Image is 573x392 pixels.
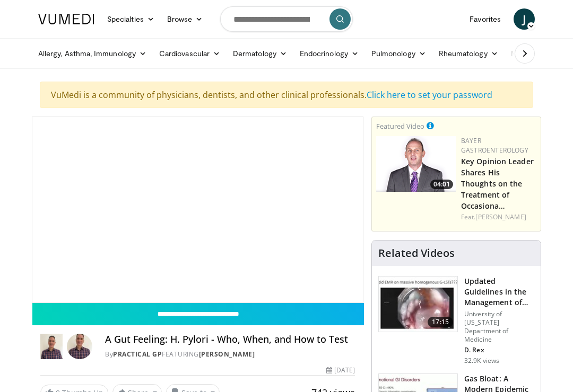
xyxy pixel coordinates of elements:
img: Practical GP [40,334,63,359]
a: Practical GP [113,350,162,359]
a: Dermatology [227,43,293,64]
a: Endocrinology [293,43,365,64]
h4: A Gut Feeling: H. Pylori - Who, When, and How to Test [105,334,355,345]
p: D. Rex [464,346,534,354]
p: University of [US_STATE] Department of Medicine [464,310,534,344]
div: VuMedi is a community of physicians, dentists, and other clinical professionals. [40,82,533,108]
a: Bayer Gastroenterology [461,136,528,155]
img: VuMedi Logo [38,14,94,24]
p: 32.9K views [464,357,499,365]
div: Feat. [461,212,536,222]
a: Favorites [463,8,507,30]
h3: Updated Guidelines in the Management of Large Colon Polyps: Inspecti… [464,276,534,308]
a: Cardiovascular [153,43,227,64]
span: 04:01 [430,180,453,189]
video-js: Video Player [32,117,363,302]
a: Pulmonology [365,43,432,64]
a: 17:15 Updated Guidelines in the Management of Large Colon Polyps: Inspecti… University of [US_STA... [378,276,534,365]
a: Rheumatology [432,43,505,64]
input: Search topics, interventions [220,6,353,32]
a: Browse [161,8,210,30]
a: Allergy, Asthma, Immunology [32,43,153,64]
a: 04:01 [376,136,456,192]
a: Specialties [101,8,161,30]
div: By FEATURING [105,350,355,359]
img: Avatar [67,334,92,359]
span: 17:15 [428,317,453,327]
div: [DATE] [326,366,355,375]
a: J [514,8,535,30]
a: [PERSON_NAME] [199,350,255,359]
a: Click here to set your password [367,89,492,101]
img: 9828b8df-38ad-4333-b93d-bb657251ca89.png.150x105_q85_crop-smart_upscale.png [376,136,456,192]
small: Featured Video [376,121,424,131]
h4: Related Videos [378,247,455,260]
a: Key Opinion Leader Shares His Thoughts on the Treatment of Occasiona… [461,156,534,211]
img: dfcfcb0d-b871-4e1a-9f0c-9f64970f7dd8.150x105_q85_crop-smart_upscale.jpg [379,277,457,332]
a: [PERSON_NAME] [475,212,526,221]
